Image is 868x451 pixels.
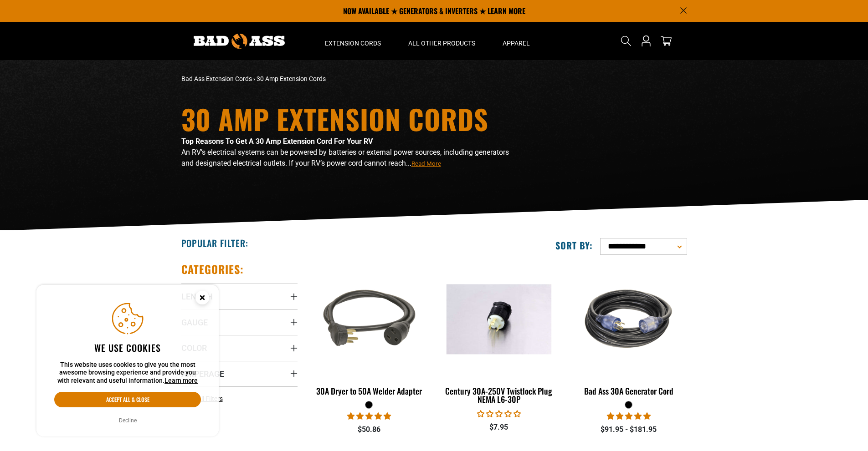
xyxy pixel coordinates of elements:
[347,412,391,421] span: 5.00 stars
[181,309,298,335] summary: Gauge
[311,424,427,435] div: $50.86
[194,34,285,49] img: Bad Ass Extension Cords
[181,75,252,82] a: Bad Ass Extension Cords
[164,377,198,384] a: Learn more
[411,160,441,167] span: Read More
[442,284,556,354] img: Century 30A-250V Twistlock Plug NEMA L6-30P
[257,75,326,82] span: 30 Amp Extension Cords
[181,74,514,84] nav: breadcrumbs
[477,410,521,418] span: 0.00 stars
[325,39,381,47] span: Extension Cords
[181,284,298,309] summary: Length
[116,416,139,425] button: Decline
[441,387,557,403] div: Century 30A-250V Twistlock Plug NEMA L6-30P
[311,22,395,60] summary: Extension Cords
[570,262,687,400] a: black Bad Ass 30A Generator Cord
[312,267,426,371] img: black
[503,39,530,47] span: Apparel
[441,422,557,433] div: $7.95
[311,387,427,395] div: 30A Dryer to 50A Welder Adapter
[619,34,633,48] summary: Search
[441,262,557,409] a: Century 30A-250V Twistlock Plug NEMA L6-30P Century 30A-250V Twistlock Plug NEMA L6-30P
[54,392,201,407] button: Accept all & close
[181,105,514,132] h1: 30 Amp Extension Cords
[570,387,687,395] div: Bad Ass 30A Generator Cord
[36,285,219,437] aside: Cookie Consent
[253,75,255,82] span: ›
[54,342,201,354] h2: We use cookies
[570,424,687,435] div: $91.95 - $181.95
[54,361,201,385] p: This website uses cookies to give you the most awesome browsing experience and provide you with r...
[607,412,651,421] span: 5.00 stars
[311,262,427,400] a: black 30A Dryer to 50A Welder Adapter
[555,239,593,251] label: Sort by:
[181,361,298,386] summary: Amperage
[395,22,489,60] summary: All Other Products
[571,267,686,371] img: black
[181,137,373,146] strong: Top Reasons To Get A 30 Amp Extension Cord For Your RV
[489,22,544,60] summary: Apparel
[181,237,248,249] h2: Popular Filter:
[181,147,514,169] p: An RV’s electrical systems can be powered by batteries or external power sources, including gener...
[408,39,475,47] span: All Other Products
[181,262,244,276] h2: Categories:
[181,335,298,360] summary: Color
